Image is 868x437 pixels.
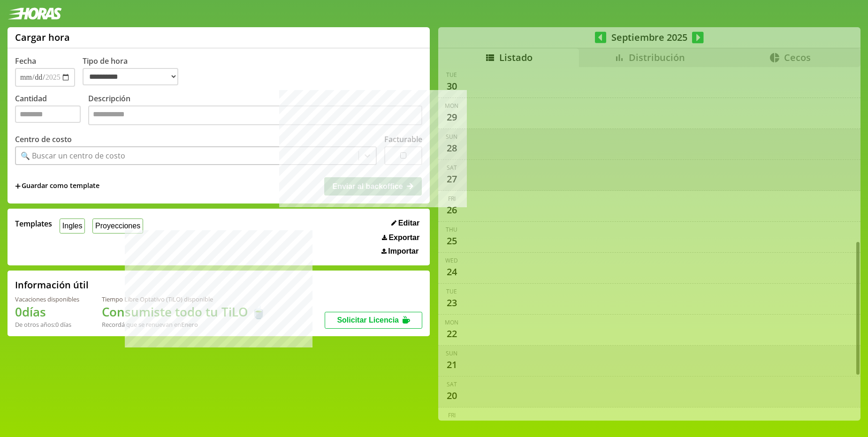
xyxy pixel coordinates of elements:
[15,218,52,229] span: Templates
[88,93,422,128] label: Descripción
[60,218,85,233] button: Ingles
[88,105,422,125] textarea: Descripción
[388,218,422,228] button: Editar
[102,295,266,303] div: Tiempo Libre Optativo (TiLO) disponible
[92,218,143,233] button: Proyecciones
[398,219,419,227] span: Editar
[15,31,70,44] h1: Cargar hora
[15,105,81,123] input: Cantidad
[15,134,72,144] label: Centro de costo
[102,320,266,329] div: Recordá que se renuevan en
[83,56,186,87] label: Tipo de hora
[15,320,79,329] div: De otros años: 0 días
[15,56,36,66] label: Fecha
[21,151,125,161] div: 🔍 Buscar un centro de costo
[8,8,62,20] img: logotipo
[384,134,422,144] label: Facturable
[337,316,399,324] span: Solicitar Licencia
[181,320,198,329] b: Enero
[388,247,419,256] span: Importar
[15,181,99,191] span: +Guardar como template
[102,303,266,320] h1: Consumiste todo tu TiLO 🍵
[15,279,89,291] h2: Información útil
[83,68,178,85] select: Tipo de hora
[15,303,79,320] h1: 0 días
[15,295,79,303] div: Vacaciones disponibles
[379,233,422,242] button: Exportar
[388,234,419,242] span: Exportar
[325,312,422,329] button: Solicitar Licencia
[15,93,88,128] label: Cantidad
[15,181,21,191] span: +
